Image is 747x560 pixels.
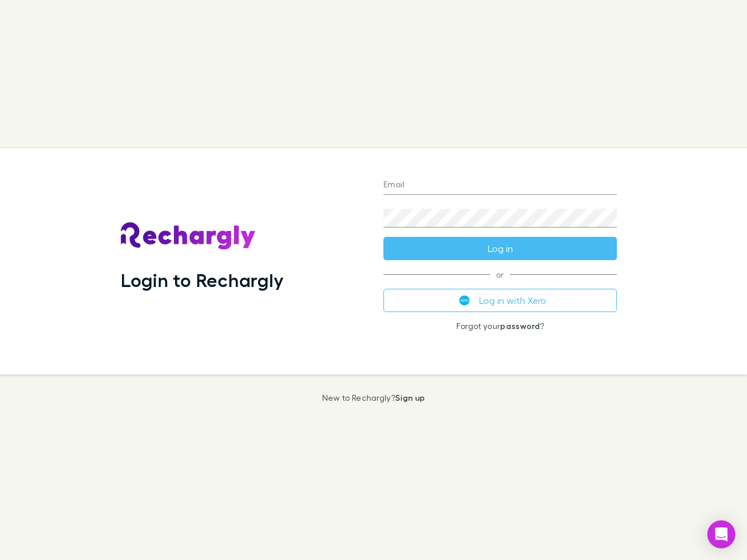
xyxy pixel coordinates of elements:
h1: Login to Rechargly [121,269,284,291]
button: Log in with Xero [383,289,617,312]
a: password [500,321,540,331]
div: Open Intercom Messenger [707,520,735,548]
p: Forgot your ? [383,321,617,331]
button: Log in [383,237,617,260]
img: Xero's logo [459,295,470,306]
a: Sign up [395,393,425,402]
p: New to Rechargly? [322,393,425,402]
img: Rechargly's Logo [121,222,256,250]
span: or [383,274,617,275]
